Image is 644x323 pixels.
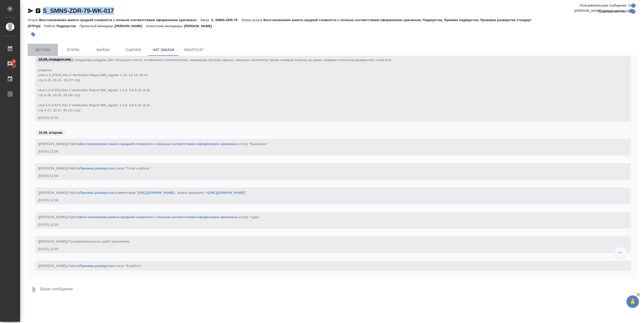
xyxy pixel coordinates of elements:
span: [[PERSON_NAME]] Работа . [38,142,267,146]
a: Приемка разверстки [79,191,113,195]
span: статус "Сдан" [238,215,260,219]
p: Проектный менеджер [80,24,114,28]
p: S_SMNS-ZDR-79 [211,18,241,22]
p: Восстановление макета средней сложности с полным соответствием оформлению оригинала [39,18,200,22]
a: Восстановление макета средней сложности с полным соответствием оформлению оригинала [79,142,237,146]
span: [[PERSON_NAME]] Работа . [38,215,260,219]
div: [DATE] 12:08 [38,198,613,203]
p: Этапы услуги [241,18,263,22]
p: 16.09, вторник [39,130,62,135]
span: [[PERSON_NAME]] Работа . [38,48,392,112]
span: [[PERSON_NAME]] Работа . [38,264,142,268]
button: Скопировать ссылку для ЯМессенджера [28,8,34,14]
span: [PERSON_NAME] детали заказа [575,8,625,13]
span: Комментарий "файлы в ин разверстываем только следующие разделы (без титульного листа, оглавления ... [38,48,392,112]
span: статус "Готов к работе" [114,166,150,170]
p: Подверстка [56,24,79,28]
p: 15.09, понедельник [39,57,71,62]
div: [DATE] 12:08 [38,173,613,178]
div: [DATE] 12:09 [38,247,613,252]
p: Восстановление макета средней сложности с полным соответствием оформлению оригинала, Подверстка, ... [28,18,532,28]
p: [PERSON_NAME] [184,24,216,28]
span: [[PERSON_NAME]] Работа . [38,166,150,170]
p: Услуга [28,18,39,22]
a: Приемка разверстки [79,264,113,268]
a: 3 [1,58,19,70]
a: [URL][DOMAIN_NAME] [138,191,174,195]
span: Оценки [121,47,145,53]
span: статус "Выполнен" [238,142,267,146]
span: Чат заказа [151,47,176,53]
div: [DATE] 13:30 [38,115,613,120]
button: Добавить тэг [28,29,39,40]
span: статус "В работе" [114,264,142,268]
p: Работа [44,24,57,28]
p: [PERSON_NAME] [114,24,146,28]
span: Этапы [61,47,85,53]
span: [[PERSON_NAME]] Работа . [38,191,246,195]
span: [[PERSON_NAME]] Последовательность работ выключена [38,240,130,243]
span: 🙏 [628,296,637,307]
button: Скопировать ссылку [35,8,41,14]
a: Приемка разверстки [79,166,113,170]
a: S_SMNS-ZDR-79-WK-017 [43,7,114,14]
span: Детали [31,47,55,53]
span: 3 [10,59,18,64]
a: ">[URL][DOMAIN_NAME]" [205,191,246,195]
div: [DATE] 12:09 [38,222,613,227]
span: Пользовательские сообщения [580,3,626,8]
div: [DATE] 12:06 [38,149,613,154]
p: Заказ: [200,18,211,22]
span: Комментарий " - можно проверять [114,191,246,195]
span: Оповещения-логи [598,9,626,14]
button: 🙏 [626,295,639,308]
span: SmartCat [182,47,206,53]
p: Клиентские менеджеры [146,24,184,28]
a: Восстановление макета средней сложности с полным соответствием оформлению оригинала [79,215,237,219]
span: Файлы [91,47,115,53]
